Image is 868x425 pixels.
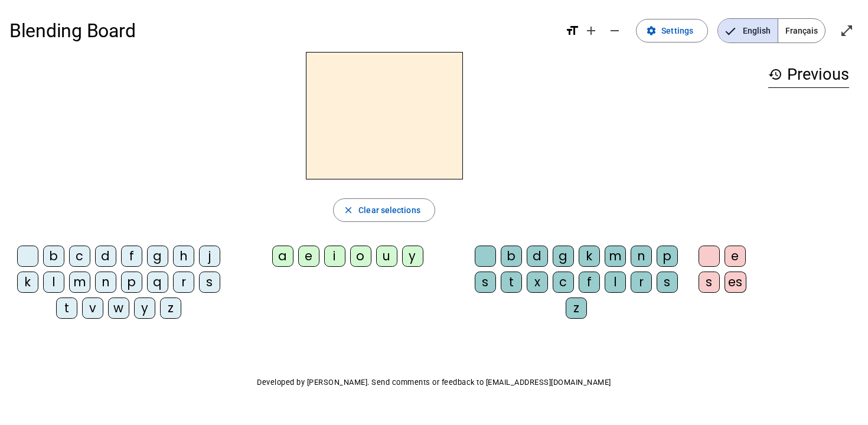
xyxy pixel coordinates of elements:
[501,246,522,267] div: b
[402,246,423,267] div: y
[768,67,782,81] mat-icon: history
[725,246,746,267] div: e
[725,272,746,293] div: es
[527,246,548,267] div: d
[160,297,181,319] div: z
[199,272,220,293] div: s
[657,272,678,293] div: s
[579,272,600,293] div: f
[475,272,496,293] div: s
[778,19,825,42] span: Français
[272,246,293,267] div: a
[501,272,522,293] div: t
[298,246,319,267] div: e
[121,246,142,267] div: f
[608,24,622,38] mat-icon: remove
[134,297,155,319] div: y
[43,272,64,293] div: l
[17,272,38,293] div: k
[376,246,397,267] div: u
[333,198,435,222] button: Clear selections
[108,297,129,319] div: w
[147,272,168,293] div: q
[636,19,708,42] button: Settings
[661,24,693,38] span: Settings
[840,24,854,38] mat-icon: open_in_full
[147,246,168,267] div: g
[95,246,116,267] div: d
[121,272,142,293] div: p
[56,297,77,319] div: t
[605,246,626,267] div: m
[350,246,371,267] div: o
[631,272,652,293] div: r
[343,205,354,215] mat-icon: close
[699,272,720,293] div: s
[69,272,90,293] div: m
[527,272,548,293] div: x
[566,297,587,319] div: z
[82,297,103,319] div: v
[579,246,600,267] div: k
[9,12,556,50] h1: Blending Board
[173,272,194,293] div: r
[603,19,626,42] button: Decrease font size
[768,61,849,88] h3: Previous
[717,18,825,43] mat-button-toggle-group: Language selection
[584,24,598,38] mat-icon: add
[605,272,626,293] div: l
[631,246,652,267] div: n
[553,246,574,267] div: g
[324,246,345,267] div: i
[199,246,220,267] div: j
[718,19,778,42] span: English
[69,246,90,267] div: c
[565,24,579,38] mat-icon: format_size
[553,272,574,293] div: c
[657,246,678,267] div: p
[579,19,603,42] button: Increase font size
[835,19,859,42] button: Enter full screen
[173,246,194,267] div: h
[43,246,64,267] div: b
[95,272,116,293] div: n
[9,375,859,390] p: Developed by [PERSON_NAME]. Send comments or feedback to [EMAIL_ADDRESS][DOMAIN_NAME]
[358,203,420,217] span: Clear selections
[646,25,657,36] mat-icon: settings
